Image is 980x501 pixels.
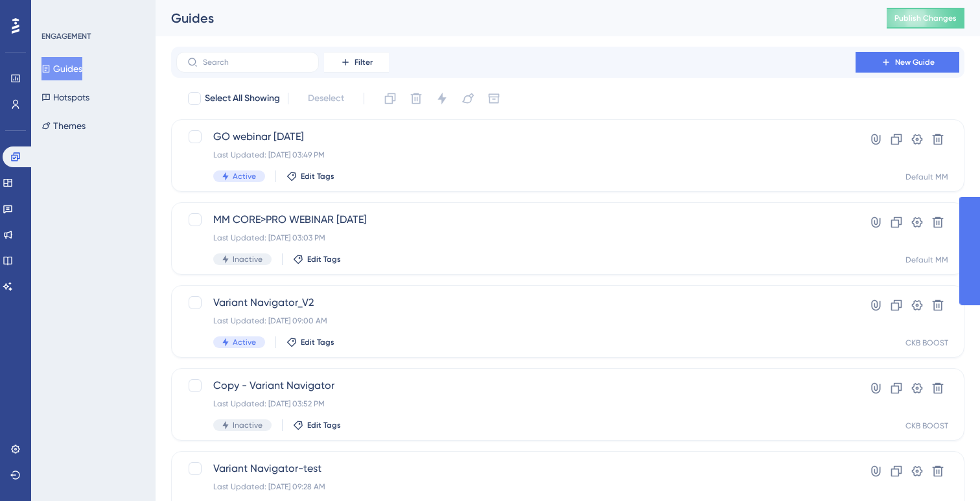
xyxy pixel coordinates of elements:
span: Copy - Variant Navigator [213,378,819,393]
span: Active [233,171,256,181]
span: Active [233,337,256,347]
button: New Guide [856,52,959,73]
button: Hotspots [41,86,89,109]
span: Inactive [233,254,262,264]
div: Last Updated: [DATE] 09:00 AM [213,316,819,326]
div: CKB BOOST [905,421,948,431]
span: Edit Tags [301,337,334,347]
span: Variant Navigator-test [213,461,819,476]
span: Deselect [308,91,344,106]
span: Inactive [233,420,262,430]
span: Select All Showing [205,91,280,106]
button: Guides [41,57,82,80]
button: Themes [41,114,86,137]
input: Search [203,58,308,67]
div: CKB BOOST [905,338,948,348]
div: Default MM [905,172,948,182]
div: ENGAGEMENT [41,31,91,41]
button: Edit Tags [293,254,341,264]
iframe: UserGuiding AI Assistant Launcher [926,450,964,489]
span: New Guide [895,57,935,67]
span: Variant Navigator_V2 [213,295,819,310]
span: GO webinar [DATE] [213,129,819,145]
span: Edit Tags [301,171,334,181]
span: Edit Tags [307,420,341,430]
button: Edit Tags [286,337,334,347]
button: Edit Tags [286,171,334,181]
button: Filter [324,52,389,73]
span: Edit Tags [307,254,341,264]
div: Last Updated: [DATE] 03:03 PM [213,233,819,243]
span: Publish Changes [894,13,957,23]
div: Last Updated: [DATE] 03:52 PM [213,399,819,409]
button: Deselect [296,87,356,110]
span: Filter [355,57,373,67]
button: Publish Changes [887,8,964,29]
div: Last Updated: [DATE] 09:28 AM [213,482,819,492]
div: Guides [171,9,854,27]
div: Default MM [905,255,948,265]
span: MM CORE>PRO WEBINAR [DATE] [213,212,819,227]
button: Edit Tags [293,420,341,430]
div: Last Updated: [DATE] 03:49 PM [213,150,819,160]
